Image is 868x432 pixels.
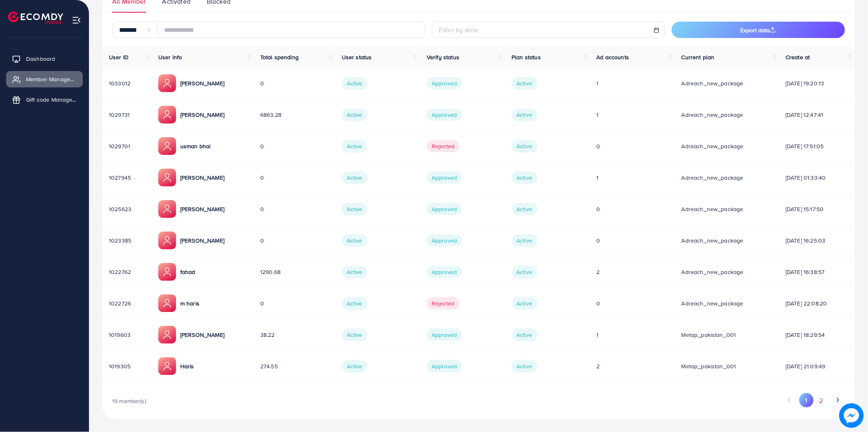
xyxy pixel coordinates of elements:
span: Active [342,297,368,310]
span: Active [342,77,368,89]
span: Approved [427,360,462,372]
span: Active [342,329,368,341]
ul: Pagination [479,393,846,408]
span: Ad accounts [597,53,629,61]
span: Verify status [427,53,459,61]
span: Rejected [427,140,459,152]
span: Active [342,266,368,278]
span: Active [512,297,538,310]
span: 2 [597,362,600,370]
img: ic-member-manager.00abd3e0.svg [158,232,176,249]
span: Active [342,360,368,372]
span: 1022762 [109,268,131,276]
p: usman bhai [180,141,211,151]
span: 1019305 [109,362,131,370]
span: 1 [597,79,599,87]
a: Member Management [6,71,83,87]
span: Active [342,203,368,215]
span: 0 [260,79,264,87]
img: ic-member-manager.00abd3e0.svg [158,357,176,375]
span: Active [512,171,538,184]
img: menu [72,16,81,25]
span: 1 [597,111,599,119]
span: User info [158,53,182,61]
span: Approved [427,203,462,215]
button: Go to next page [831,393,845,407]
div: [DATE] 16:38:57 [786,268,848,276]
span: Approved [427,171,462,184]
span: 0 [260,299,264,307]
span: adreach_new_package [682,174,744,182]
span: 0 [260,205,264,213]
span: adreach_new_package [682,268,744,276]
span: 19 member(s) [112,397,146,405]
span: Export data [740,26,776,34]
span: 1290.68 [260,268,281,276]
span: 6863.28 [260,111,281,119]
div: [DATE] 17:51:05 [786,142,848,150]
p: [PERSON_NAME] [180,173,224,183]
span: metap_pakistan_001 [682,331,736,339]
span: adreach_new_package [682,79,744,87]
span: Active [342,171,368,184]
span: Active [512,203,538,215]
span: Dashboard [26,55,55,63]
div: [DATE] 15:17:50 [786,205,848,213]
img: ic-member-manager.00abd3e0.svg [158,294,176,312]
img: ic-member-manager.00abd3e0.svg [158,169,176,187]
span: Active [512,360,538,372]
button: Export data [672,22,845,38]
span: 1022726 [109,299,131,307]
span: User status [342,53,372,61]
p: [PERSON_NAME] [180,236,224,245]
span: User ID [109,53,128,61]
span: Active [342,234,368,247]
span: adreach_new_package [682,111,744,119]
span: Current plan [682,53,715,61]
span: 0 [597,299,600,307]
span: 2 [597,268,600,276]
img: ic-member-manager.00abd3e0.svg [158,74,176,92]
span: 38.22 [260,331,275,339]
span: Approved [427,329,462,341]
img: ic-member-manager.00abd3e0.svg [158,106,176,124]
span: 1029731 [109,111,130,119]
img: ic-member-manager.00abd3e0.svg [158,326,176,344]
span: Active [512,329,538,341]
img: ic-member-manager.00abd3e0.svg [158,263,176,281]
div: [DATE] 16:25:03 [786,236,848,245]
span: 1033012 [109,79,131,87]
img: logo [8,11,63,24]
img: ic-member-manager.00abd3e0.svg [158,137,176,155]
a: Dashboard [6,51,83,67]
span: Member Management [26,75,77,83]
span: 1029701 [109,142,130,150]
p: fahad [180,267,195,277]
span: 0 [260,236,264,245]
span: 0 [260,174,264,182]
span: Rejected [427,297,459,310]
span: Gift code Management [26,96,77,104]
span: 0 [597,142,600,150]
span: metap_pakistan_001 [682,362,736,370]
span: Active [512,140,538,152]
p: [PERSON_NAME] [180,330,224,340]
span: 0 [597,236,600,245]
a: Gift code Management [6,91,83,108]
span: Plan status [512,53,541,61]
div: [DATE] 22:08:20 [786,299,848,307]
div: [DATE] 18:29:54 [786,331,848,339]
span: 0 [597,205,600,213]
span: Approved [427,266,462,278]
p: m haris [180,298,199,308]
img: image [839,403,864,428]
img: ic-member-manager.00abd3e0.svg [158,200,176,218]
span: 1019603 [109,331,131,339]
span: 1025623 [109,205,131,213]
div: [DATE] 01:33:40 [786,174,848,182]
span: Approved [427,234,462,247]
span: 1027945 [109,174,131,182]
span: Approved [427,109,462,121]
span: Active [512,266,538,278]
